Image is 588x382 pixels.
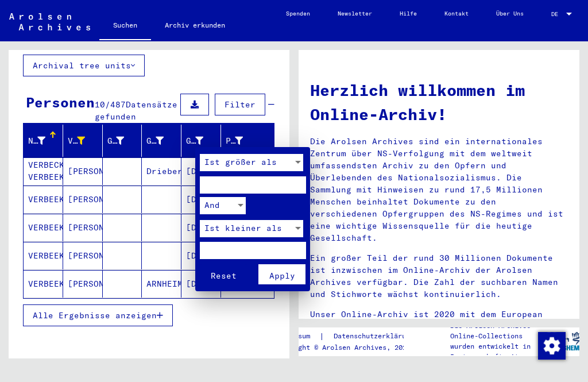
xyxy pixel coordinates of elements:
[200,264,247,284] button: Reset
[537,331,565,359] div: Zustimmung ändern
[269,270,295,280] span: Apply
[211,270,237,280] span: Reset
[258,264,306,284] button: Apply
[204,222,282,233] span: Ist kleiner als
[204,157,277,167] span: Ist größer als
[538,332,566,360] img: Zustimmung ändern
[204,199,220,210] span: And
